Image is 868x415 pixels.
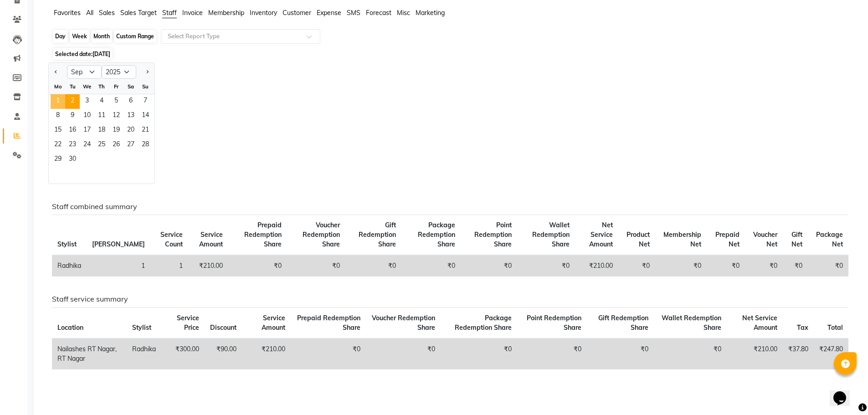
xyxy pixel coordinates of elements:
td: ₹0 [287,255,346,277]
span: Staff [162,9,177,17]
span: 12 [109,109,123,123]
div: Wednesday, September 17, 2025 [80,123,94,138]
div: Thursday, September 18, 2025 [94,123,109,138]
div: Monday, September 1, 2025 [51,94,65,109]
span: 8 [51,109,65,123]
td: ₹210.00 [242,338,291,369]
div: Monday, September 15, 2025 [51,123,65,138]
span: Point Redemption Share [527,314,581,332]
span: Membership [208,9,244,17]
td: ₹0 [707,255,745,277]
div: Tuesday, September 16, 2025 [65,123,80,138]
span: [PERSON_NAME] [92,240,145,248]
div: Friday, September 26, 2025 [109,138,123,153]
div: Saturday, September 27, 2025 [123,138,138,153]
td: ₹0 [517,338,587,369]
span: 6 [123,94,138,109]
td: ₹300.00 [161,338,205,369]
div: Th [94,79,109,94]
div: Wednesday, September 24, 2025 [80,138,94,153]
td: ₹0 [745,255,783,277]
td: ₹0 [587,338,654,369]
td: ₹0 [618,255,655,277]
span: 4 [94,94,109,109]
span: 7 [138,94,153,109]
span: 2 [65,94,80,109]
span: Discount [210,323,236,332]
div: Saturday, September 20, 2025 [123,123,138,138]
div: Wednesday, September 3, 2025 [80,94,94,109]
span: Expense [317,9,341,17]
td: ₹0 [655,255,707,277]
div: Thursday, September 11, 2025 [94,109,109,123]
span: Gift Net [791,231,802,248]
td: 1 [150,255,188,277]
h6: Staff service summary [52,295,848,303]
span: Marketing [416,9,445,17]
span: 23 [65,138,80,153]
span: Stylist [57,240,77,248]
span: Forecast [366,9,391,17]
td: Radhika [52,255,87,277]
div: Monday, September 8, 2025 [51,109,65,123]
button: Previous month [52,65,60,79]
span: Net Service Amount [742,314,777,332]
span: 29 [51,153,65,167]
td: ₹0 [517,255,575,277]
div: Fr [109,79,123,94]
div: Monday, September 22, 2025 [51,138,65,153]
td: ₹210.00 [575,255,618,277]
td: ₹0 [228,255,287,277]
div: Su [138,79,153,94]
div: Mo [51,79,65,94]
span: Misc [397,9,410,17]
div: Saturday, September 6, 2025 [123,94,138,109]
iframe: chat widget [830,379,859,406]
span: Wallet Redemption Share [662,314,721,332]
div: Month [91,30,112,43]
div: Saturday, September 13, 2025 [123,109,138,123]
span: 15 [51,123,65,138]
span: 27 [123,138,138,153]
td: 1 [87,255,150,277]
span: Sales [99,9,115,17]
span: 14 [138,109,153,123]
td: ₹0 [441,338,517,369]
span: Voucher Redemption Share [303,221,340,248]
div: Tuesday, September 2, 2025 [65,94,80,109]
td: ₹0 [654,338,727,369]
span: [DATE] [92,51,110,57]
span: Tax [797,323,808,332]
td: ₹0 [783,255,807,277]
span: Service Count [160,231,183,248]
span: Voucher Net [753,231,777,248]
span: Service Amount [262,314,285,332]
span: Service Price [177,314,199,332]
div: Friday, September 19, 2025 [109,123,123,138]
span: Total [827,323,843,332]
div: Friday, September 12, 2025 [109,109,123,123]
div: Sunday, September 14, 2025 [138,109,153,123]
span: Prepaid Net [715,231,740,248]
span: 26 [109,138,123,153]
span: Invoice [182,9,203,17]
span: Gift Redemption Share [359,221,396,248]
div: Sa [123,79,138,94]
span: Favorites [54,9,81,17]
span: Service Amount [199,231,223,248]
div: Thursday, September 4, 2025 [94,94,109,109]
div: Tuesday, September 9, 2025 [65,109,80,123]
td: ₹210.00 [727,338,783,369]
span: 3 [80,94,94,109]
span: Point Redemption Share [474,221,512,248]
td: Radhika [127,338,161,369]
span: 13 [123,109,138,123]
span: Gift Redemption Share [598,314,648,332]
span: 1 [51,94,65,109]
span: Package Redemption Share [418,221,455,248]
span: Prepaid Redemption Share [297,314,360,332]
span: 25 [94,138,109,153]
span: 22 [51,138,65,153]
span: Stylist [132,323,151,332]
span: 16 [65,123,80,138]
